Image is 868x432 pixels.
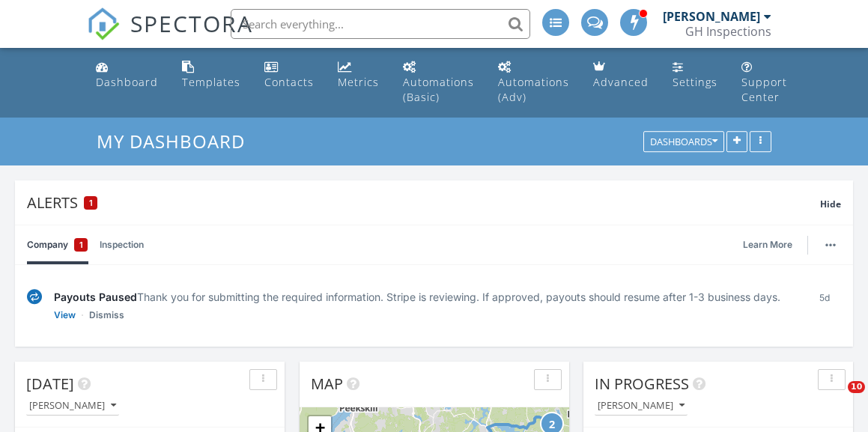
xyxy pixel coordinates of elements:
[743,237,801,252] a: Learn More
[176,54,246,97] a: Templates
[87,7,120,40] img: The Best Home Inspection Software - Spectora
[587,54,655,97] a: Advanced
[26,396,119,416] button: [PERSON_NAME]
[258,54,320,97] a: Contacts
[89,198,93,208] span: 1
[90,54,164,97] a: Dashboard
[311,374,343,394] span: Map
[54,289,795,305] div: Thank you for submitting the required information. Stripe is reviewing. If approved, payouts shou...
[685,24,771,39] div: GH Inspections
[231,9,530,39] input: Search everything...
[397,54,480,112] a: Automations (Basic)
[598,401,685,411] div: [PERSON_NAME]
[130,7,253,39] span: SPECTORA
[643,132,724,153] button: Dashboards
[26,374,74,394] span: [DATE]
[663,9,760,24] div: [PERSON_NAME]
[264,75,314,89] div: Contacts
[817,381,853,417] iframe: Intercom live chat
[593,75,649,89] div: Advanced
[595,396,688,416] button: [PERSON_NAME]
[492,54,575,112] a: Automations (Advanced)
[735,54,793,112] a: Support Center
[27,289,42,305] img: under-review-2fe708636b114a7f4b8d.svg
[650,137,717,147] div: Dashboards
[100,225,144,264] a: Inspection
[820,198,841,210] span: Hide
[96,75,158,89] div: Dashboard
[595,374,689,394] span: In Progress
[182,75,240,89] div: Templates
[741,75,787,104] div: Support Center
[848,381,865,393] span: 10
[89,308,124,323] a: Dismiss
[338,75,379,89] div: Metrics
[54,308,76,323] a: View
[673,75,717,89] div: Settings
[807,289,841,323] div: 5d
[79,237,83,252] span: 1
[825,243,836,246] img: ellipsis-632cfdd7c38ec3a7d453.svg
[87,20,253,52] a: SPECTORA
[97,129,258,153] a: My Dashboard
[403,75,474,104] div: Automations (Basic)
[29,401,116,411] div: [PERSON_NAME]
[498,75,569,104] div: Automations (Adv)
[549,420,555,431] i: 2
[27,192,820,213] div: Alerts
[54,290,137,303] span: Payouts Paused
[27,225,88,264] a: Company
[667,54,723,97] a: Settings
[332,54,385,97] a: Metrics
